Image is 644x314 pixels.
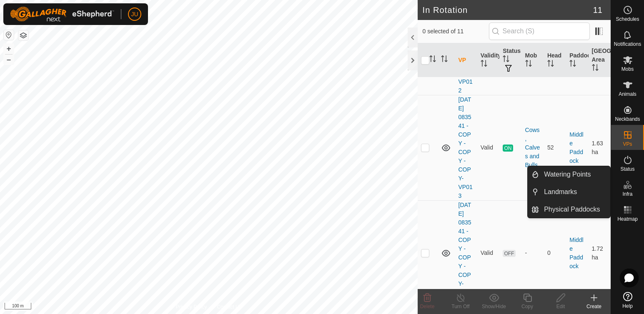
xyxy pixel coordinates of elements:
span: Status [620,167,634,172]
td: 1.72 ha [589,200,611,306]
td: 52 [544,95,566,200]
span: Physical Paddocks [544,204,600,214]
button: Map Layers [18,30,28,40]
span: ON [503,145,513,152]
td: Valid [477,200,499,306]
th: VP [455,43,477,77]
a: Help [611,289,644,312]
div: - [525,249,541,257]
a: Physical Paddocks [539,201,610,218]
div: Show/Hide [477,303,511,310]
th: Validity [477,43,499,77]
div: Create [577,303,611,310]
p-sorticon: Activate to sort [503,57,509,63]
div: Cows, Calves and Bulls [525,126,541,169]
span: Infra [622,192,632,197]
a: [DATE] 083541 - COPY - COPY - COPY-VP014 [459,202,473,304]
div: Copy [511,303,544,310]
span: Delete [420,304,435,309]
a: Landmarks [539,184,610,200]
p-sorticon: Activate to sort [569,61,576,68]
th: Status [499,43,521,77]
span: VPs [623,142,632,147]
a: Privacy Policy [176,303,207,311]
span: 0 selected of 11 [423,27,489,36]
a: Middle Paddock [569,237,583,269]
span: Landmarks [544,187,577,197]
p-sorticon: Activate to sort [429,57,436,63]
li: Landmarks [528,184,610,200]
img: Gallagher Logo [10,7,114,22]
span: Animals [619,92,636,97]
span: 11 [593,4,602,16]
p-sorticon: Activate to sort [592,65,599,72]
p-sorticon: Activate to sort [481,61,487,68]
input: Search (S) [489,22,590,40]
span: Neckbands [615,117,640,122]
td: 0 [544,200,566,306]
li: Watering Points [528,166,610,183]
span: Mobs [621,67,634,72]
td: 1.63 ha [589,95,611,200]
h2: In Rotation [423,5,593,15]
span: JU [131,10,138,19]
th: [GEOGRAPHIC_DATA] Area [589,43,611,77]
span: Heatmap [617,217,638,222]
span: Schedules [616,17,639,22]
th: Head [544,43,566,77]
th: Mob [522,43,544,77]
span: Watering Points [544,169,591,179]
a: Watering Points [539,166,610,183]
p-sorticon: Activate to sort [525,61,532,68]
button: + [4,44,14,54]
span: Help [622,304,633,309]
td: Valid [477,95,499,200]
div: Edit [544,303,577,310]
button: Reset Map [4,30,14,40]
a: Middle Paddock [569,131,583,164]
span: Notifications [614,42,641,47]
th: Paddock [566,43,588,77]
button: – [4,55,14,65]
span: OFF [503,250,515,257]
div: Turn Off [444,303,477,310]
p-sorticon: Activate to sort [441,57,448,63]
p-sorticon: Activate to sort [547,61,554,68]
li: Physical Paddocks [528,201,610,218]
a: [DATE] 083541 - COPY - COPY - COPY-VP013 [459,96,473,199]
a: Contact Us [217,303,241,311]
